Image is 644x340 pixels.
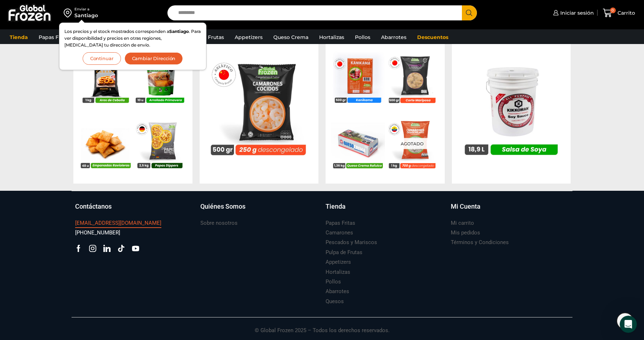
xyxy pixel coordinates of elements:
[326,248,362,257] a: Pulpa de Frutas
[64,28,201,49] p: Los precios y el stock mostrados corresponden a . Para ver disponibilidad y precios en otras regi...
[74,12,98,19] div: Santiago
[451,219,474,227] h3: Mi carrito
[326,219,355,227] h3: Papas Fritas
[620,316,637,333] iframe: Intercom live chat
[75,229,120,237] h3: [PHONE_NUMBER]
[125,52,183,65] button: Cambiar Dirección
[601,5,637,21] a: 0 Carrito
[326,202,444,218] a: Tienda
[326,257,351,267] a: Appetizers
[451,239,509,246] h3: Términos y Condiciones
[200,202,245,211] h3: Quiénes Somos
[326,239,377,246] h3: Pescados y Mariscos
[551,6,594,20] a: Iniciar sesión
[6,30,31,44] a: Tienda
[74,7,98,12] div: Enviar a
[169,29,189,34] strong: Santiago
[231,30,266,44] a: Appetizers
[75,218,161,228] a: [EMAIL_ADDRESS][DOMAIN_NAME]
[75,202,112,211] h3: Contáctanos
[64,7,74,19] img: address-field-icon.svg
[610,8,616,13] span: 0
[616,9,635,16] span: Carrito
[200,218,238,228] a: Sobre nosotros
[326,249,362,256] h3: Pulpa de Frutas
[377,30,410,44] a: Abarrotes
[35,30,73,44] a: Papas Fritas
[326,258,351,266] h3: Appetizers
[200,202,318,218] a: Quiénes Somos
[72,317,572,335] p: © Global Frozen 2025 – Todos los derechos reservados.
[326,229,353,237] h3: Camarones
[326,298,344,305] h3: Quesos
[316,30,348,44] a: Hortalizas
[451,202,569,218] a: Mi Cuenta
[200,219,238,227] h3: Sobre nosotros
[326,288,349,295] h3: Abarrotes
[75,219,161,227] h3: [EMAIL_ADDRESS][DOMAIN_NAME]
[326,277,341,287] a: Pollos
[326,202,346,211] h3: Tienda
[326,238,377,247] a: Pescados y Mariscos
[396,138,429,149] p: Agotado
[75,202,193,218] a: Contáctanos
[451,229,480,237] h3: Mis pedidos
[326,268,350,276] h3: Hortalizas
[326,297,344,306] a: Quesos
[451,238,509,247] a: Términos y Condiciones
[326,267,350,277] a: Hortalizas
[326,278,341,286] h3: Pollos
[326,218,355,228] a: Papas Fritas
[462,5,477,20] button: Search button
[326,287,349,296] a: Abarrotes
[414,30,452,44] a: Descuentos
[451,228,480,238] a: Mis pedidos
[451,218,474,228] a: Mi carrito
[351,30,374,44] a: Pollos
[270,30,312,44] a: Queso Crema
[558,9,594,16] span: Iniciar sesión
[451,202,480,211] h3: Mi Cuenta
[75,228,120,238] a: [PHONE_NUMBER]
[326,228,353,238] a: Camarones
[83,52,121,65] button: Continuar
